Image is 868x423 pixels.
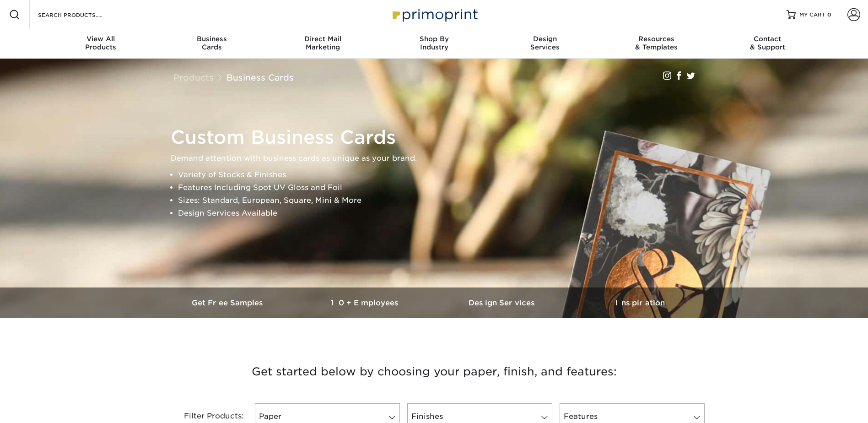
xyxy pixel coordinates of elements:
[226,72,294,82] a: Business Cards
[45,35,156,51] div: Products
[434,298,571,307] h3: Design Services
[267,29,378,59] a: Direct MailMarketing
[490,29,601,59] a: DesignServices
[178,194,706,207] li: Sizes: Standard, European, Square, Mini & More
[156,35,267,43] span: Business
[171,126,706,148] h1: Custom Business Cards
[434,287,571,318] a: Design Services
[167,351,702,392] h3: Get started below by choosing your paper, finish, and features:
[160,287,297,318] a: Get Free Samples
[712,35,823,43] span: Contact
[601,35,712,43] span: Resources
[601,35,712,51] div: & Templates
[171,152,706,165] p: Demand attention with business cards as unique as your brand.
[571,298,709,307] h3: Inspiration
[45,29,156,59] a: View AllProducts
[799,11,825,19] span: MY CART
[45,35,156,43] span: View All
[160,298,297,307] h3: Get Free Samples
[490,35,601,51] div: Services
[378,35,490,43] span: Shop By
[388,5,480,24] img: Primoprint
[827,11,831,18] span: 0
[490,35,601,43] span: Design
[297,287,434,318] a: 10+ Employees
[378,29,490,59] a: Shop ByIndustry
[178,207,706,220] li: Design Services Available
[712,29,823,59] a: Contact& Support
[601,29,712,59] a: Resources& Templates
[297,298,434,307] h3: 10+ Employees
[378,35,490,51] div: Industry
[173,72,214,82] a: Products
[267,35,378,51] div: Marketing
[156,29,267,59] a: BusinessCards
[571,287,709,318] a: Inspiration
[178,181,706,194] li: Features Including Spot UV Gloss and Foil
[267,35,378,43] span: Direct Mail
[712,35,823,51] div: & Support
[37,9,126,20] input: SEARCH PRODUCTS.....
[178,168,706,181] li: Variety of Stocks & Finishes
[156,35,267,51] div: Cards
